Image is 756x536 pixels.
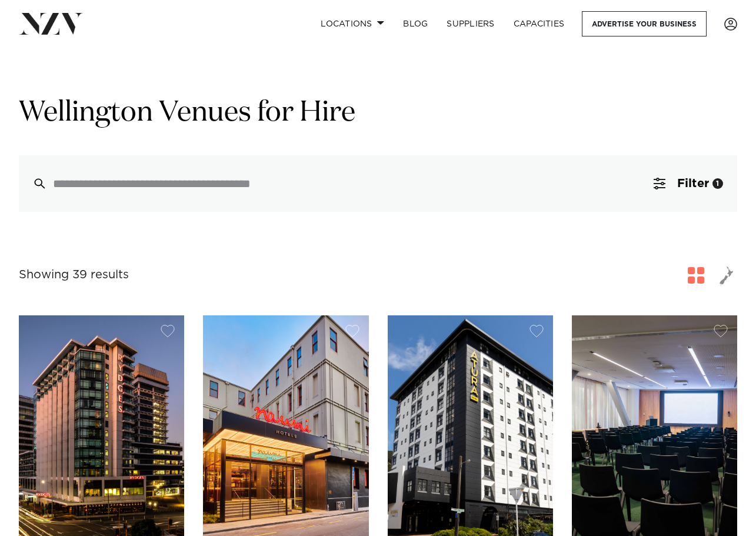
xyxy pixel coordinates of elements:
[19,95,737,132] h1: Wellington Venues for Hire
[504,11,574,36] a: Capacities
[19,266,129,284] div: Showing 39 results
[677,178,709,189] span: Filter
[19,13,83,34] img: nzv-logo.png
[437,11,504,36] a: SUPPLIERS
[712,178,723,189] div: 1
[311,11,394,36] a: Locations
[640,155,737,212] button: Filter1
[582,11,707,36] a: Advertise your business
[394,11,437,36] a: BLOG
